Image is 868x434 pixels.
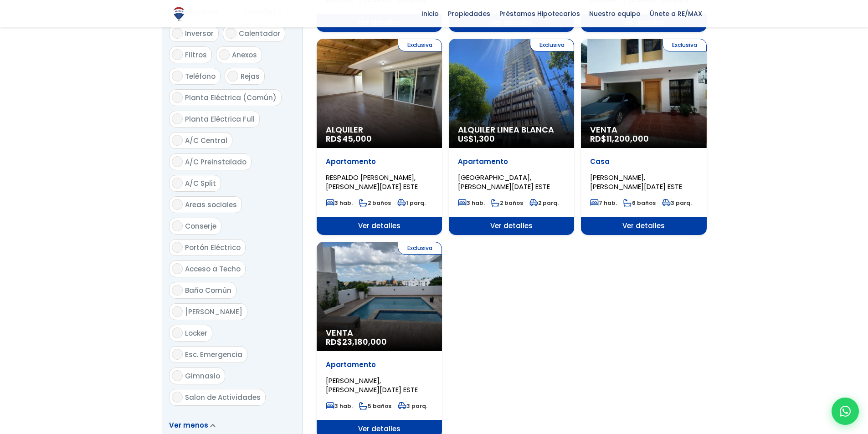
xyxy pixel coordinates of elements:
[185,393,261,402] span: Salon de Actividades
[227,71,238,82] input: Rejas
[185,71,216,81] span: Teléfono
[663,39,707,51] span: Exclusiva
[623,199,656,207] span: 6 baños
[458,133,495,144] span: US$
[495,7,585,20] span: Préstamos Hipotecarios
[185,93,277,102] span: Planta Eléctrica (Común)
[172,370,183,381] input: Gimnasio
[185,264,241,274] span: Acceso a Techo
[171,6,187,22] img: Logo de REMAX
[606,133,649,144] span: 11,200,000
[185,221,216,231] span: Conserje
[169,420,216,430] a: Ver menos
[169,420,208,430] span: Ver menos
[185,136,227,145] span: A/C Central
[529,199,559,207] span: 2 parq.
[359,402,391,410] span: 5 baños
[172,71,183,82] input: Teléfono
[491,199,523,207] span: 2 baños
[185,50,207,60] span: Filtros
[590,133,649,144] span: RD$
[172,135,183,146] input: A/C Central
[474,133,495,144] span: 1,300
[590,173,682,191] span: [PERSON_NAME], [PERSON_NAME][DATE] ESTE
[326,133,372,144] span: RD$
[172,156,183,167] input: A/C Preinstalado
[172,242,183,253] input: Portón Eléctrico
[449,39,574,235] a: Exclusiva Alquiler Linea Blanca US$1,300 Apartamento [GEOGRAPHIC_DATA], [PERSON_NAME][DATE] ESTE ...
[172,28,183,39] input: Inversor
[326,125,433,134] span: Alquiler
[449,217,574,235] span: Ver detalles
[172,92,183,103] input: Planta Eléctrica (Común)
[172,263,183,274] input: Acceso a Techo
[172,327,183,338] input: Locker
[359,199,391,207] span: 2 baños
[172,220,183,231] input: Conserje
[458,199,485,207] span: 3 hab.
[581,39,706,235] a: Exclusiva Venta RD$11,200,000 Casa [PERSON_NAME], [PERSON_NAME][DATE] ESTE 7 hab. 6 baños 3 parq....
[185,200,237,209] span: Areas sociales
[219,49,230,60] input: Anexos
[185,350,242,359] span: Esc. Emergencia
[458,173,550,191] span: [GEOGRAPHIC_DATA], [PERSON_NAME][DATE] ESTE
[342,133,372,144] span: 45,000
[185,114,255,124] span: Planta Eléctrica Full
[581,217,706,235] span: Ver detalles
[172,199,183,210] input: Areas sociales
[226,28,236,39] input: Calentador
[232,50,257,60] span: Anexos
[185,328,207,338] span: Locker
[185,243,241,252] span: Portón Eléctrico
[458,157,565,166] p: Apartamento
[397,199,426,207] span: 1 parq.
[172,113,183,124] input: Planta Eléctrica Full
[317,39,442,235] a: Exclusiva Alquiler RD$45,000 Apartamento RESPALDO [PERSON_NAME], [PERSON_NAME][DATE] ESTE 3 hab. ...
[172,49,183,60] input: Filtros
[185,371,220,381] span: Gimnasio
[326,360,433,369] p: Apartamento
[326,157,433,166] p: Apartamento
[185,179,216,188] span: A/C Split
[172,178,183,189] input: A/C Split
[326,328,433,337] span: Venta
[530,39,574,51] span: Exclusiva
[326,336,387,347] span: RD$
[239,29,280,38] span: Calentador
[342,336,387,347] span: 23,180,000
[458,125,565,134] span: Alquiler Linea Blanca
[185,157,247,167] span: A/C Preinstalado
[417,7,443,20] span: Inicio
[241,71,260,81] span: Rejas
[662,199,692,207] span: 3 parq.
[326,376,418,394] span: [PERSON_NAME], [PERSON_NAME][DATE] ESTE
[326,173,418,191] span: RESPALDO [PERSON_NAME], [PERSON_NAME][DATE] ESTE
[185,286,231,295] span: Baño Común
[443,7,495,20] span: Propiedades
[185,307,242,317] span: [PERSON_NAME]
[326,402,353,410] span: 3 hab.
[398,242,442,255] span: Exclusiva
[590,125,697,134] span: Venta
[590,157,697,166] p: Casa
[172,306,183,317] input: [PERSON_NAME]
[172,285,183,296] input: Baño Común
[398,402,427,410] span: 3 parq.
[317,217,442,235] span: Ver detalles
[585,7,645,20] span: Nuestro equipo
[172,392,183,403] input: Salon de Actividades
[185,29,214,38] span: Inversor
[172,349,183,360] input: Esc. Emergencia
[645,7,707,20] span: Únete a RE/MAX
[590,199,617,207] span: 7 hab.
[398,39,442,51] span: Exclusiva
[326,199,353,207] span: 3 hab.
